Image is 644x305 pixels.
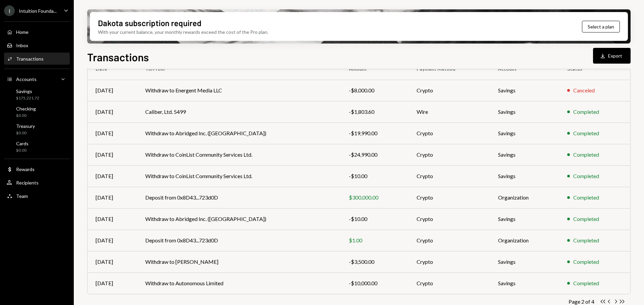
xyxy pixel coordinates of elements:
a: Home [4,26,70,38]
div: -$8,000.00 [349,86,400,94]
div: Rewards [16,166,35,172]
td: Withdraw to CoinList Community Services Ltd. [137,144,341,165]
div: -$19,990.00 [349,129,400,137]
td: Organization [490,230,559,251]
td: Crypto [409,80,490,101]
td: Caliber, Ltd. 5499 [137,101,341,123]
a: Checking$0.00 [4,104,70,120]
div: [DATE] [96,172,129,180]
div: [DATE] [96,108,129,116]
td: Crypto [409,230,490,251]
td: Crypto [409,123,490,144]
div: Completed [573,172,599,180]
div: Completed [573,151,599,159]
div: Completed [573,279,599,287]
td: Savings [490,273,559,294]
div: [DATE] [96,258,129,266]
div: Transactions [16,56,44,62]
div: Savings [16,88,39,94]
div: Dakota subscription required [98,17,201,28]
td: Withdraw to CoinList Community Services Ltd. [137,165,341,187]
button: Export [593,48,631,64]
td: Savings [490,251,559,273]
td: Crypto [409,208,490,230]
a: Recipients [4,176,70,188]
div: Completed [573,258,599,266]
a: Cards$0.00 [4,139,70,155]
div: $300,000.00 [349,194,400,202]
div: $0.00 [16,130,35,136]
a: Savings$175,221.72 [4,86,70,102]
div: $0.00 [16,148,29,153]
div: Inbox [16,43,28,48]
td: Savings [490,101,559,123]
div: Accounts [16,76,37,82]
div: -$10,000.00 [349,279,400,287]
div: [DATE] [96,194,129,202]
div: $0.00 [16,113,36,119]
td: Savings [490,208,559,230]
div: Treasury [16,123,35,129]
td: Savings [490,165,559,187]
div: -$10.00 [349,172,400,180]
td: Withdraw to Autonomous Limited [137,273,341,294]
div: [DATE] [96,279,129,287]
div: [DATE] [96,215,129,223]
td: Withdraw to Energent Media LLC [137,80,341,101]
div: Completed [573,108,599,116]
div: [DATE] [96,151,129,159]
div: Cards [16,141,29,146]
div: With your current balance, your monthly rewards exceed the cost of the Pro plan. [98,28,268,35]
td: Crypto [409,144,490,165]
h1: Transactions [87,50,149,64]
a: Transactions [4,53,70,65]
button: Select a plan [582,21,620,32]
td: Crypto [409,273,490,294]
div: Completed [573,236,599,244]
td: Withdraw to Abridged Inc. ([GEOGRAPHIC_DATA]) [137,123,341,144]
td: Crypto [409,187,490,208]
a: Team [4,190,70,202]
div: $1.00 [349,236,400,244]
div: Recipients [16,180,39,185]
td: Withdraw to [PERSON_NAME] [137,251,341,273]
div: I [4,5,15,16]
a: Inbox [4,39,70,51]
div: Completed [573,194,599,202]
div: Canceled [573,86,595,94]
div: Home [16,29,29,35]
div: Completed [573,215,599,223]
td: Savings [490,144,559,165]
a: Rewards [4,163,70,175]
div: Team [16,193,28,199]
div: -$3,500.00 [349,258,400,266]
div: [DATE] [96,236,129,244]
td: Savings [490,80,559,101]
td: Organization [490,187,559,208]
div: -$10.00 [349,215,400,223]
td: Withdraw to Abridged Inc. ([GEOGRAPHIC_DATA]) [137,208,341,230]
a: Accounts [4,73,70,85]
div: Checking [16,106,36,111]
td: Wire [409,101,490,123]
td: Deposit from 0x8D43...723d0D [137,187,341,208]
div: [DATE] [96,129,129,137]
div: $175,221.72 [16,95,39,101]
div: Intuition Founda... [19,8,57,14]
div: Page 2 of 4 [569,298,594,305]
a: Treasury$0.00 [4,121,70,137]
td: Crypto [409,165,490,187]
div: Completed [573,129,599,137]
td: Deposit from 0x8D43...723d0D [137,230,341,251]
div: [DATE] [96,86,129,94]
div: -$1,803.60 [349,108,400,116]
div: -$24,990.00 [349,151,400,159]
td: Crypto [409,251,490,273]
td: Savings [490,123,559,144]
